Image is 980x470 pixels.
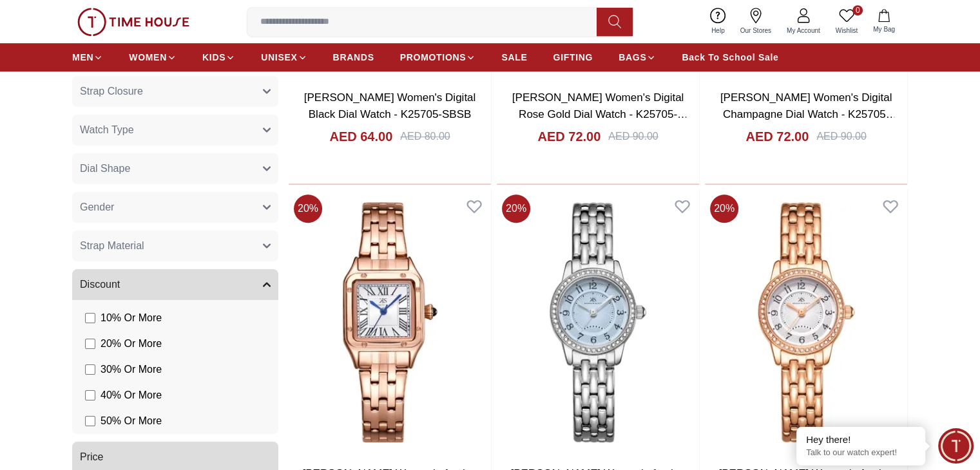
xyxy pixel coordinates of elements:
input: 50% Or More [85,416,95,426]
div: Chat Widget [938,428,974,464]
span: Price [80,449,103,465]
a: SALE [501,46,527,69]
div: Hey there! [806,433,916,446]
a: KIDS [202,46,235,69]
img: Kenneth Scott Women's Analog White Dial Watch - K25512-RBKW [289,189,491,455]
a: [PERSON_NAME] Women's Digital Black Dial Watch - K25705-SBSB [304,91,476,120]
span: 50 % Or More [101,413,162,429]
a: Back To School Sale [682,46,778,69]
input: 30% Or More [85,364,95,375]
span: Our Stores [735,26,776,35]
span: BRANDS [333,51,374,64]
img: Kenneth Scott Women's Analog Light Blue Dial Watch - K25511-SBSL [497,189,699,455]
span: SALE [501,51,527,64]
a: MEN [72,46,103,69]
span: Strap Closure [80,84,143,99]
span: Gender [80,200,114,215]
a: UNISEX [261,46,307,69]
button: Watch Type [72,115,278,146]
p: Talk to our watch expert! [806,447,916,458]
div: AED 90.00 [608,129,658,144]
span: KIDS [202,51,226,64]
span: 20 % [502,194,530,223]
a: PROMOTIONS [400,46,476,69]
a: Our Stores [733,5,779,38]
button: My Bag [865,6,903,37]
button: Strap Closure [72,76,278,107]
span: Back To School Sale [682,51,778,64]
span: WOMEN [129,51,167,64]
span: Wishlist [831,26,863,35]
span: My Bag [868,24,900,34]
a: [PERSON_NAME] Women's Digital Rose Gold Dial Watch - K25705-RBKK [512,91,688,136]
span: My Account [782,26,825,35]
a: WOMEN [129,46,177,69]
a: [PERSON_NAME] Women's Digital Champagne Dial Watch - K25705-GBGC [720,91,897,136]
a: 0Wishlist [828,5,865,38]
button: Gender [72,192,278,223]
input: 20% Or More [85,339,95,349]
span: PROMOTIONS [400,51,466,64]
span: Help [706,26,730,35]
span: 10 % Or More [101,310,162,326]
button: Dial Shape [72,153,278,184]
div: AED 90.00 [816,129,866,144]
a: GIFTING [553,46,593,69]
span: GIFTING [553,51,593,64]
a: BRANDS [333,46,374,69]
span: 40 % Or More [101,388,162,403]
span: 30 % Or More [101,362,162,377]
span: MEN [72,51,93,64]
span: UNISEX [261,51,297,64]
img: Kenneth Scott Women's Analog White Dial Watch - K25511-RBKW [705,189,907,455]
span: 20 % Or More [101,336,162,352]
a: BAGS [619,46,656,69]
a: Help [704,5,733,38]
span: Dial Shape [80,161,130,176]
h4: AED 64.00 [329,127,392,146]
button: Discount [72,269,278,300]
img: ... [77,8,189,36]
h4: AED 72.00 [537,127,600,146]
button: Strap Material [72,230,278,261]
div: AED 80.00 [400,129,450,144]
span: 0 [852,5,863,15]
span: 20 % [710,194,738,223]
span: BAGS [619,51,646,64]
input: 40% Or More [85,390,95,400]
span: Watch Type [80,122,134,138]
h4: AED 72.00 [745,127,809,146]
span: 20 % [294,194,322,223]
span: Discount [80,277,120,292]
input: 10% Or More [85,313,95,323]
span: Strap Material [80,238,144,254]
